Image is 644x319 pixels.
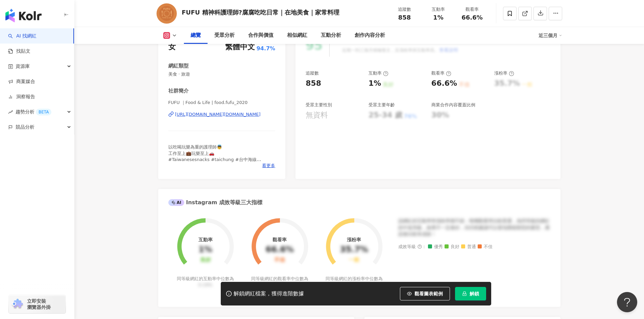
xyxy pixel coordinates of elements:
div: 女 [168,42,176,52]
div: 追蹤數 [392,6,418,13]
a: chrome extension立即安裝 瀏覽器外掛 [9,295,66,313]
span: 美食 · 旅遊 [168,71,276,77]
div: 合作與價值 [248,31,273,39]
div: [URL][DOMAIN_NAME][DOMAIN_NAME] [175,111,261,117]
a: searchAI 找網紅 [8,33,37,39]
a: [URL][DOMAIN_NAME][DOMAIN_NAME] [168,111,276,117]
span: 94.7% [257,45,276,52]
div: 漲粉率 [494,70,514,76]
button: 觀看圖表範例 [400,287,450,300]
div: 858 [306,78,321,89]
a: 商案媒合 [8,78,35,85]
span: 普通 [461,244,476,249]
div: 網紅類型 [168,62,189,70]
span: 以吃喝玩樂為重的護理師👼 工作至上💼玩樂至上🚗 #Taiwanesesnacks #taichung #台中海線 #腐腐出遊去 #腐腐吃吃日常 #腐腐防疫日常 #fufu美食分享 [168,144,261,174]
div: 互動率 [426,6,451,13]
div: 創作內容分析 [355,31,385,39]
div: 繁體中文 [225,42,255,52]
img: chrome extension [11,299,24,310]
span: 解鎖 [470,291,479,296]
div: 追蹤數 [306,70,319,76]
span: 立即安裝 瀏覽器外掛 [27,298,51,310]
div: 同等級網紅的觀看率中位數為 [250,276,309,288]
div: 66.6% [431,78,457,89]
div: 解鎖網紅檔案，獲得進階數據 [234,290,304,297]
div: 觀看率 [431,70,451,76]
img: KOL Avatar [157,3,177,24]
div: 66.6% [266,245,294,255]
div: 受眾分析 [214,31,235,39]
span: 觀看圖表範例 [414,291,443,296]
div: 1% [198,245,212,255]
div: 良好 [200,257,211,263]
div: 社群簡介 [168,87,189,95]
span: FUFU ｜Food & Life | food.fufu_2020 [168,100,276,106]
div: 35.7% [340,245,368,255]
span: 看更多 [262,163,275,169]
span: rise [8,110,13,114]
div: 近三個月 [539,30,562,41]
span: 良好 [445,244,459,249]
div: AI [168,199,185,206]
a: 洞察報告 [8,94,35,100]
div: 觀看率 [272,237,287,242]
div: FUFU 精神科護理師?腐腐吃吃日常｜在地美食｜家常料理 [182,8,340,17]
span: 858 [398,14,411,21]
span: 優秀 [428,244,443,249]
span: 資源庫 [16,59,30,74]
div: 商業合作內容覆蓋比例 [431,102,475,108]
span: 趨勢分析 [16,104,51,119]
div: 相似網紅 [287,31,307,39]
div: 1% [368,78,381,89]
button: 解鎖 [455,287,486,300]
div: BETA [36,109,51,115]
div: 受眾主要性別 [306,102,332,108]
div: 成效等級 ： [398,244,550,249]
div: 該網紅的互動率和漲粉率都不錯，唯獨觀看率比較普通，為同等級的網紅的中低等級，效果不一定會好，但仍然建議可以發包開箱類型的案型，應該會比較有成效！ [398,218,550,238]
img: logo [5,9,42,22]
div: Instagram 成效等級三大指標 [168,199,262,206]
div: 互動率 [198,237,213,242]
span: 66.6% [461,14,482,21]
div: 同等級網紅的互動率中位數為 [176,276,235,288]
span: 1% [433,14,444,21]
div: 互動率 [368,70,388,76]
div: 互動分析 [321,31,341,39]
div: 觀看率 [459,6,485,13]
div: 漲粉率 [347,237,361,242]
a: 找貼文 [8,48,30,55]
div: 不佳 [274,257,285,263]
span: 競品分析 [16,119,34,135]
span: 不佳 [478,244,493,249]
div: 一般 [349,257,359,263]
div: 無資料 [306,110,328,121]
span: lock [462,291,467,296]
div: 受眾主要年齡 [368,102,395,108]
div: 總覽 [191,31,201,39]
div: 同等級網紅的漲粉率中位數為 [325,276,384,288]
